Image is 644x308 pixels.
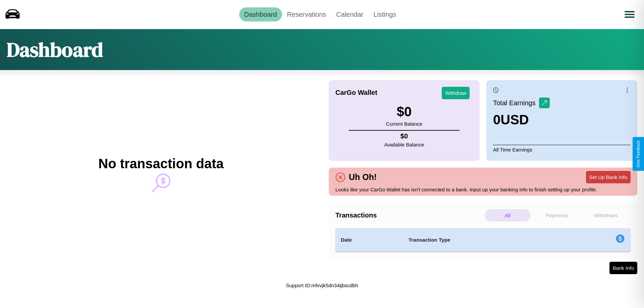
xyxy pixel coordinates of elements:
button: Open menu [620,5,639,24]
p: All [485,209,531,222]
h3: $ 0 [386,104,422,119]
h1: Dashboard [7,36,103,63]
p: Withdraws [583,209,629,222]
div: Give Feedback [636,140,641,168]
h4: $ 0 [384,132,424,140]
a: Reservations [282,7,331,21]
p: Payments [534,209,580,222]
button: Set Up Bank Info [586,171,631,183]
p: Support ID: mfvvjk5dn34ijbscdbh [286,281,358,290]
h4: Uh Oh! [345,172,380,182]
p: Total Earnings [493,97,539,109]
h4: Transactions [335,211,483,219]
h4: Transaction Type [409,236,561,244]
a: Listings [368,7,401,21]
a: Dashboard [239,7,282,21]
h4: Date [341,236,398,244]
p: Available Balance [384,140,424,149]
h3: 0 USD [493,112,550,127]
a: Calendar [331,7,368,21]
h2: No transaction data [98,156,223,171]
p: All Time Earnings [493,145,631,154]
button: Bank Info [609,262,637,274]
p: Current Balance [386,119,422,128]
p: Looks like your CarGo Wallet has isn't connected to a bank. Input up your banking info to finish ... [335,185,631,194]
button: Withdraw [442,87,470,99]
h4: CarGo Wallet [335,89,377,97]
table: simple table [335,228,631,252]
